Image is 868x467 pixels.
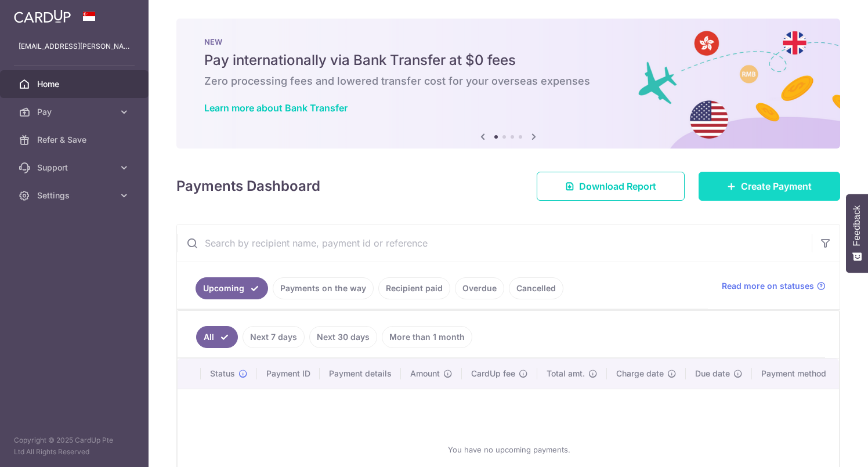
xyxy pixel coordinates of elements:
span: Charge date [616,368,664,379]
a: Create Payment [699,172,840,201]
span: Download Report [579,179,656,193]
p: NEW [204,37,812,46]
a: Next 7 days [243,326,305,348]
h5: Pay internationally via Bank Transfer at $0 fees [204,51,812,70]
button: Feedback - Show survey [846,194,868,273]
span: Due date [695,368,730,379]
a: Learn more about Bank Transfer [204,102,348,114]
span: Amount [410,368,440,379]
a: Recipient paid [378,277,450,299]
th: Payment method [752,359,840,389]
span: Support [37,162,114,173]
span: Refer & Save [37,134,114,146]
span: Pay [37,106,114,118]
span: Create Payment [741,179,812,193]
a: Download Report [537,172,685,201]
th: Payment ID [257,359,320,389]
span: CardUp fee [471,368,515,379]
span: Settings [37,190,114,201]
h4: Payments Dashboard [176,176,320,197]
img: Bank transfer banner [176,19,840,149]
span: Home [37,78,114,90]
a: Upcoming [196,277,268,299]
span: Read more on statuses [722,280,814,292]
input: Search by recipient name, payment id or reference [177,225,812,262]
span: Feedback [852,205,862,246]
a: Payments on the way [273,277,374,299]
a: More than 1 month [382,326,472,348]
h6: Zero processing fees and lowered transfer cost for your overseas expenses [204,74,812,88]
img: CardUp [14,9,71,23]
a: Read more on statuses [722,280,826,292]
span: Status [210,368,235,379]
a: Overdue [455,277,504,299]
a: All [196,326,238,348]
p: [EMAIL_ADDRESS][PERSON_NAME][DOMAIN_NAME] [19,41,130,52]
span: Help [27,8,50,19]
span: Total amt. [547,368,585,379]
th: Payment details [320,359,401,389]
a: Cancelled [509,277,563,299]
a: Next 30 days [309,326,377,348]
